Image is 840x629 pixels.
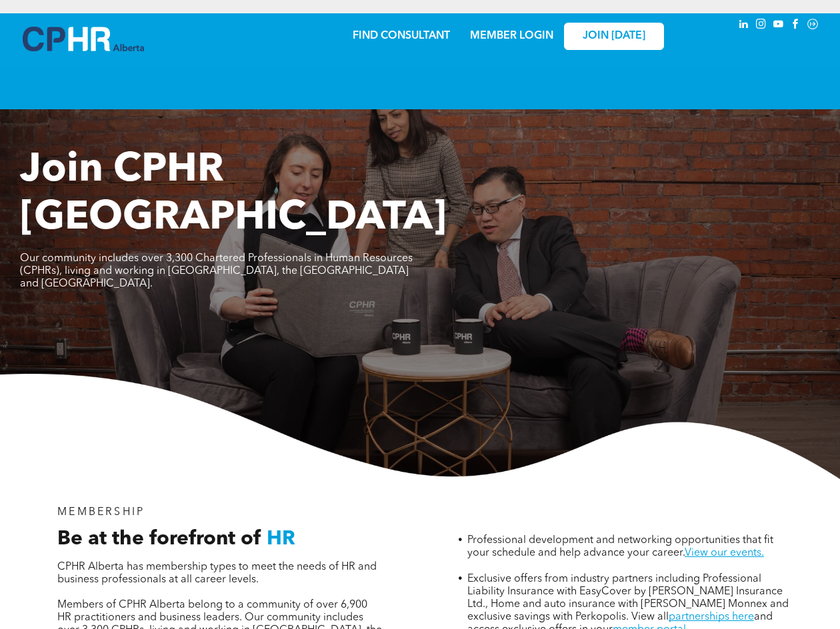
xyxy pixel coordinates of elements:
[753,17,768,35] a: instagram
[267,529,295,549] span: HR
[20,253,413,289] span: Our community includes over 3,300 Chartered Professionals in Human Resources (CPHRs), living and ...
[57,529,261,549] span: Be at the forefront of
[57,507,145,518] span: MEMBERSHIP
[788,17,803,35] a: facebook
[470,31,553,41] a: MEMBER LOGIN
[583,30,645,43] span: JOIN [DATE]
[23,27,144,51] img: A blue and white logo for cp alberta
[669,612,754,622] a: partnerships here
[685,548,764,558] a: View our events.
[467,574,789,622] span: Exclusive offers from industry partners including Professional Liability Insurance with EasyCover...
[57,562,377,585] span: CPHR Alberta has membership types to meet the needs of HR and business professionals at all caree...
[736,17,751,35] a: linkedin
[771,17,785,35] a: youtube
[564,23,664,50] a: JOIN [DATE]
[805,17,820,35] a: Social network
[20,151,447,239] span: Join CPHR [GEOGRAPHIC_DATA]
[467,535,773,558] span: Professional development and networking opportunities that fit your schedule and help advance you...
[353,31,450,41] a: FIND CONSULTANT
